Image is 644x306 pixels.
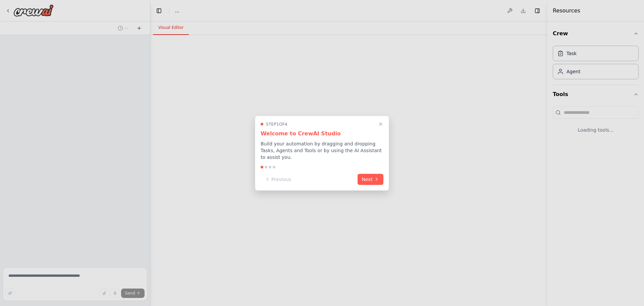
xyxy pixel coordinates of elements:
button: Hide left sidebar [154,6,164,15]
button: Previous [261,174,295,185]
p: Build your automation by dragging and dropping Tasks, Agents and Tools or by using the AI Assista... [261,140,383,160]
span: Step 1 of 4 [266,121,287,127]
button: Next [358,174,383,185]
button: Close walkthrough [377,120,385,128]
h3: Welcome to CrewAI Studio [261,129,383,137]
